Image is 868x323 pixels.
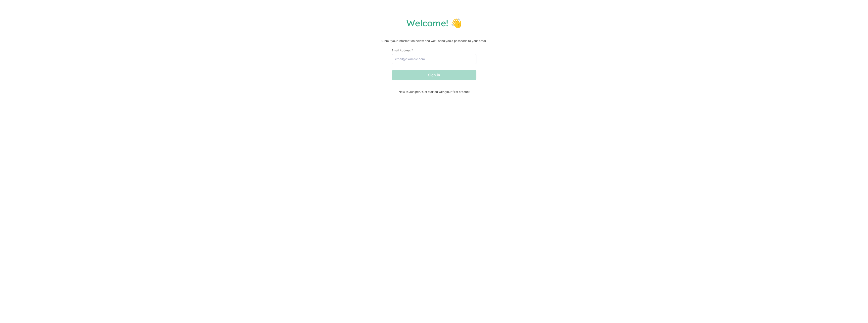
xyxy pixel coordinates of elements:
span: New to Juniper? Get started with your first product [392,90,476,94]
label: Email Address [392,48,476,52]
span: This field is required. [411,48,413,52]
p: Submit your information below and we'll send you a passcode to your email. [5,38,863,43]
input: email@example.com [392,54,476,64]
h1: Welcome! 👋 [5,17,863,29]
